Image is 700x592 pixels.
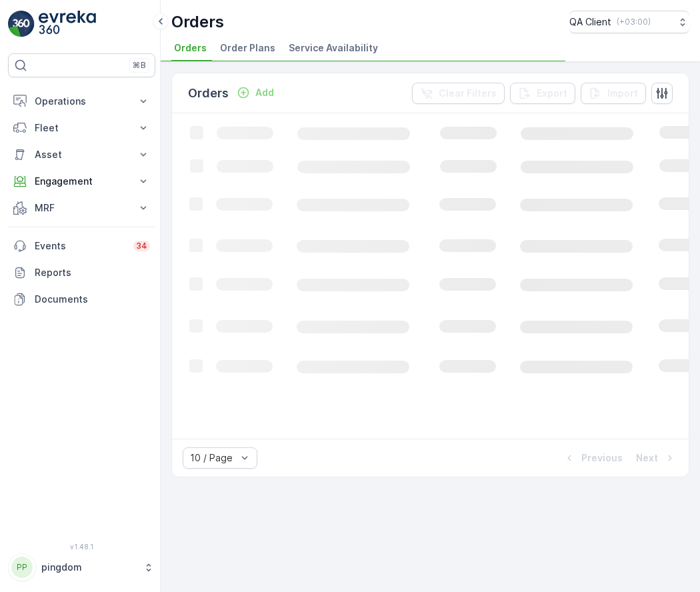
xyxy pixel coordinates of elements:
p: Operations [35,95,129,108]
p: Reports [35,266,150,279]
p: Orders [171,11,224,33]
button: Import [581,83,646,104]
button: Next [635,450,678,466]
button: Operations [8,88,155,115]
p: Fleet [35,121,129,135]
a: Documents [8,286,155,313]
button: QA Client(+03:00) [569,11,689,33]
button: MRF [8,195,155,221]
p: QA Client [569,15,611,29]
a: Events34 [8,233,155,259]
p: Clear Filters [439,87,497,100]
p: MRF [35,201,129,215]
img: logo [8,11,35,37]
a: Reports [8,259,155,286]
button: Asset [8,141,155,168]
p: 34 [136,241,147,251]
button: Export [510,83,575,104]
button: PPpingdom [8,553,155,581]
p: Asset [35,148,129,161]
span: Orders [174,41,207,55]
p: Events [35,239,125,253]
p: Documents [35,293,150,306]
button: Clear Filters [412,83,505,104]
p: ⌘B [133,60,146,71]
button: Engagement [8,168,155,195]
p: Add [255,86,274,99]
p: Engagement [35,175,129,188]
p: Orders [188,84,229,103]
p: Previous [581,451,623,465]
span: Order Plans [220,41,275,55]
p: Import [607,87,638,100]
button: Previous [561,450,624,466]
p: Export [537,87,567,100]
button: Add [231,85,279,101]
span: Service Availability [289,41,378,55]
p: ( +03:00 ) [617,17,651,27]
button: Fleet [8,115,155,141]
p: pingdom [41,561,137,574]
img: logo_light-DOdMpM7g.png [39,11,96,37]
div: PP [11,557,33,578]
p: Next [636,451,658,465]
span: v 1.48.1 [8,543,155,551]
